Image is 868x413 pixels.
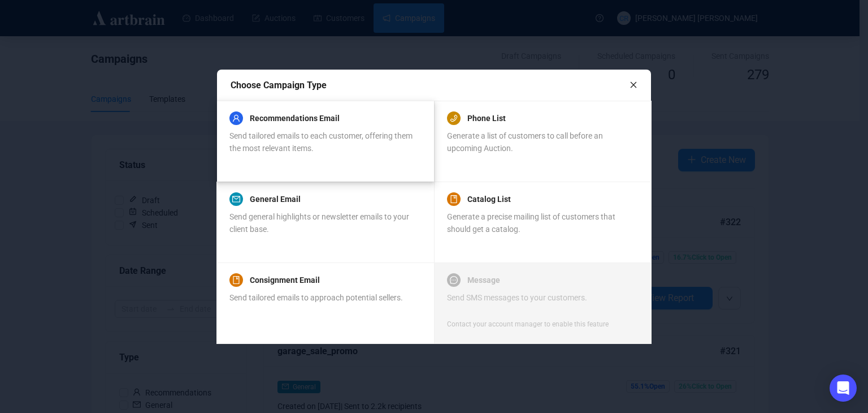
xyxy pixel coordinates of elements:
[630,81,637,89] span: close
[231,78,630,92] div: Choose Campaign Type
[467,273,500,287] a: Message
[229,293,403,302] span: Send tailored emails to approach potential sellers.
[232,195,240,203] span: mail
[447,293,587,302] span: Send SMS messages to your customers.
[467,192,511,206] a: Catalog List
[450,114,458,122] span: phone
[450,195,458,203] span: book
[232,276,240,284] span: book
[467,111,506,125] a: Phone List
[250,273,320,287] a: Consignment Email
[232,114,240,122] span: user
[450,276,458,284] span: message
[250,192,301,206] a: General Email
[447,319,609,330] div: Contact your account manager to enable this feature
[229,131,413,153] span: Send tailored emails to each customer, offering them the most relevant items.
[830,375,857,402] div: Open Intercom Messenger
[229,212,409,234] span: Send general highlights or newsletter emails to your client base.
[250,111,340,125] a: Recommendations Email
[447,131,603,153] span: Generate a list of customers to call before an upcoming Auction.
[447,212,615,234] span: Generate a precise mailing list of customers that should get a catalog.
